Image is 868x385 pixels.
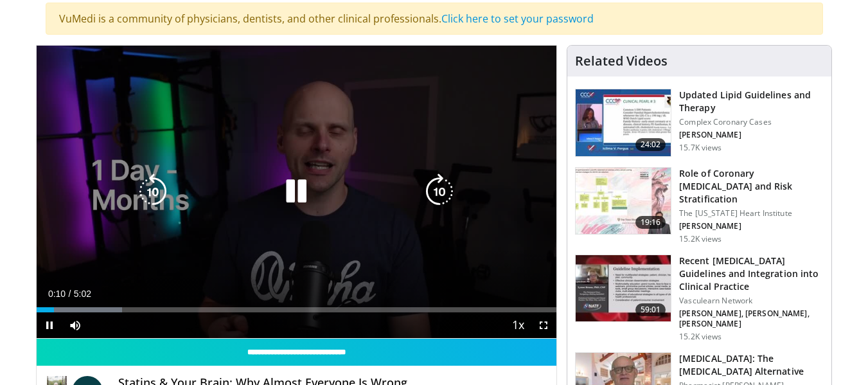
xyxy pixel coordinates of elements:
[635,303,666,316] span: 59:01
[679,221,824,231] p: [PERSON_NAME]
[576,255,671,322] img: 87825f19-cf4c-4b91-bba1-ce218758c6bb.150x105_q85_crop-smart_upscale.jpg
[576,168,671,235] img: 1efa8c99-7b8a-4ab5-a569-1c219ae7bd2c.150x105_q85_crop-smart_upscale.jpg
[679,309,824,329] p: [PERSON_NAME], [PERSON_NAME], [PERSON_NAME]
[69,289,71,299] span: /
[679,234,722,244] p: 15.2K views
[679,296,824,306] p: Vasculearn Network
[48,289,66,299] span: 0:10
[679,255,824,293] h3: Recent [MEDICAL_DATA] Guidelines and Integration into Clinical Practice
[37,46,557,339] video-js: Video Player
[46,3,823,35] div: VuMedi is a community of physicians, dentists, and other clinical professionals.
[37,307,557,312] div: Progress Bar
[679,143,722,153] p: 15.7K views
[74,289,91,299] span: 5:02
[679,208,824,219] p: The [US_STATE] Heart Institute
[531,312,556,338] button: Fullscreen
[575,89,824,157] a: 24:02 Updated Lipid Guidelines and Therapy Complex Coronary Cases [PERSON_NAME] 15.7K views
[37,312,62,338] button: Pause
[679,89,824,114] h3: Updated Lipid Guidelines and Therapy
[679,130,824,140] p: [PERSON_NAME]
[635,138,666,151] span: 24:02
[679,117,824,127] p: Complex Coronary Cases
[679,332,722,342] p: 15.2K views
[635,216,666,229] span: 19:16
[575,167,824,244] a: 19:16 Role of Coronary [MEDICAL_DATA] and Risk Stratification The [US_STATE] Heart Institute [PER...
[576,89,671,156] img: 77f671eb-9394-4acc-bc78-a9f077f94e00.150x105_q85_crop-smart_upscale.jpg
[679,167,824,206] h3: Role of Coronary [MEDICAL_DATA] and Risk Stratification
[575,53,668,69] h4: Related Videos
[575,255,824,342] a: 59:01 Recent [MEDICAL_DATA] Guidelines and Integration into Clinical Practice Vasculearn Network ...
[62,312,88,338] button: Mute
[505,312,531,338] button: Playback Rate
[441,12,594,26] a: Click here to set your password
[679,352,824,378] h3: [MEDICAL_DATA]: The [MEDICAL_DATA] Alternative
